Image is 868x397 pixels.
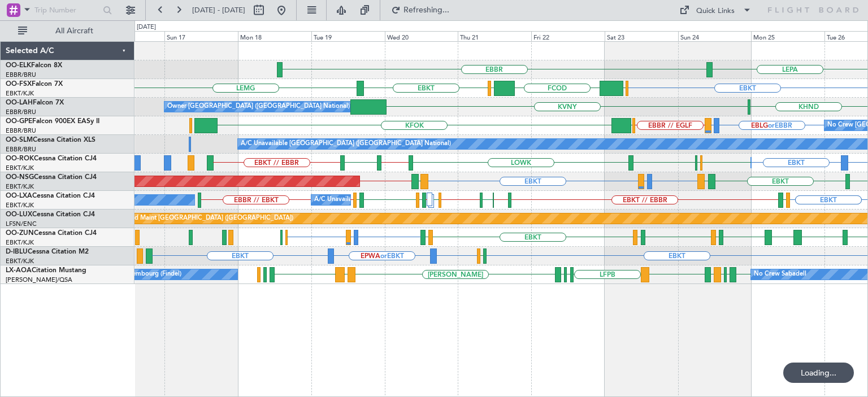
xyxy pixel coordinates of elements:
[6,62,31,69] span: OO-ELK
[115,210,293,227] div: Planned Maint [GEOGRAPHIC_DATA] ([GEOGRAPHIC_DATA])
[385,31,458,41] div: Wed 20
[6,155,97,162] a: OO-ROKCessna Citation CJ4
[783,363,854,383] div: Loading...
[6,71,36,79] a: EBBR/BRU
[6,81,63,88] a: OO-FSXFalcon 7X
[241,136,451,152] div: A/C Unavailable [GEOGRAPHIC_DATA] ([GEOGRAPHIC_DATA] National)
[94,266,181,283] div: No Crew Luxembourg (Findel)
[754,266,806,283] div: No Crew Sabadell
[605,31,678,41] div: Sat 23
[6,89,34,98] a: EBKT/KJK
[164,31,238,41] div: Sun 17
[6,211,95,218] a: OO-LUXCessna Citation CJ4
[6,248,89,255] a: D-IBLUCessna Citation M2
[29,27,119,35] span: All Aircraft
[238,31,311,41] div: Mon 18
[34,2,99,19] input: Trip Number
[6,145,36,154] a: EBBR/BRU
[137,23,156,32] div: [DATE]
[6,174,97,181] a: OO-NSGCessna Citation CJ4
[6,230,34,237] span: OO-ZUN
[458,31,531,41] div: Thu 21
[6,248,28,255] span: D-IBLU
[6,230,97,237] a: OO-ZUNCessna Citation CJ4
[6,99,64,106] a: OO-LAHFalcon 7X
[531,31,605,41] div: Fri 22
[6,126,36,135] a: EBBR/BRU
[6,257,34,265] a: EBKT/KJK
[6,193,95,199] a: OO-LXACessna Citation CJ4
[6,108,36,116] a: EBBR/BRU
[12,22,123,40] button: All Aircraft
[751,31,824,41] div: Mon 25
[311,31,385,41] div: Tue 19
[696,6,735,17] div: Quick Links
[6,276,72,284] a: [PERSON_NAME]/QSA
[6,182,34,191] a: EBKT/KJK
[6,118,99,125] a: OO-GPEFalcon 900EX EASy II
[6,201,34,210] a: EBKT/KJK
[167,98,350,115] div: Owner [GEOGRAPHIC_DATA] ([GEOGRAPHIC_DATA] National)
[6,211,32,218] span: OO-LUX
[674,1,757,19] button: Quick Links
[403,6,450,14] span: Refreshing...
[314,191,361,208] div: A/C Unavailable
[386,1,454,19] button: Refreshing...
[6,193,32,199] span: OO-LXA
[6,174,34,181] span: OO-NSG
[6,137,96,143] a: OO-SLMCessna Citation XLS
[6,164,34,172] a: EBKT/KJK
[678,31,752,41] div: Sun 24
[6,267,86,274] a: LX-AOACitation Mustang
[6,81,32,88] span: OO-FSX
[6,137,33,143] span: OO-SLM
[6,155,34,162] span: OO-ROK
[6,62,62,69] a: OO-ELKFalcon 8X
[192,5,245,15] span: [DATE] - [DATE]
[6,238,34,247] a: EBKT/KJK
[6,118,32,125] span: OO-GPE
[6,99,33,106] span: OO-LAH
[6,220,37,228] a: LFSN/ENC
[6,267,32,274] span: LX-AOA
